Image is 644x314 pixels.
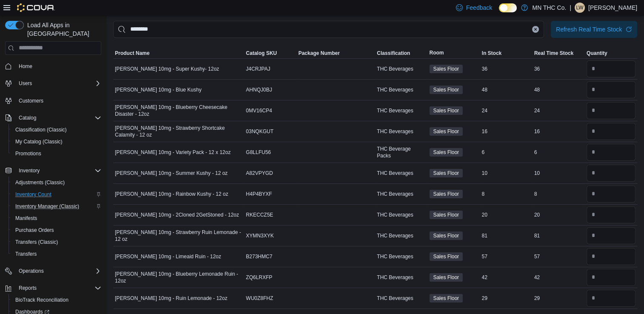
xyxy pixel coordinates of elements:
span: Sales Floor [429,190,463,198]
span: [PERSON_NAME] 10mg - Ruin Lemonade - 12oz [115,295,227,302]
span: [PERSON_NAME] 10mg - Rainbow Kushy - 12 oz [115,191,228,197]
span: Sales Floor [433,148,459,156]
button: Reports [2,282,105,294]
span: [PERSON_NAME] 10mg - Super Kushy- 12oz [115,66,219,72]
span: J4CRJPAJ [246,66,270,72]
span: Sales Floor [429,148,463,157]
span: Inventory Manager (Classic) [15,203,79,210]
button: Catalog [15,113,40,123]
span: Promotions [12,148,101,159]
span: Operations [15,266,101,276]
button: Package Number [297,48,375,58]
span: Sales Floor [429,294,463,303]
span: Users [19,80,32,87]
a: Transfers [12,249,40,259]
span: Load All Apps in [GEOGRAPHIC_DATA] [24,21,101,38]
span: BioTrack Reconciliation [12,295,101,305]
button: Classification [375,48,427,58]
span: Purchase Orders [12,225,101,235]
span: Home [15,61,101,71]
span: Sales Floor [429,273,463,282]
span: Quantity [587,50,607,57]
img: Cova [17,3,55,12]
div: 57 [532,251,585,262]
span: In Stock [482,50,502,57]
span: A82VPYGD [246,170,273,177]
span: G8LLFU56 [246,149,271,156]
span: 03NQKGUT [246,128,274,135]
div: 10 [532,168,585,178]
button: Operations [15,266,47,276]
input: Dark Mode [499,3,517,12]
input: This is a search bar. After typing your query, hit enter to filter the results lower in the page. [113,21,544,38]
button: Promotions [9,148,105,160]
span: Sales Floor [429,252,463,261]
span: AHNQJ0BJ [246,86,272,93]
div: 6 [532,147,585,157]
div: 81 [480,231,532,241]
span: Sales Floor [433,128,459,135]
span: Manifests [15,215,37,222]
button: Manifests [9,212,105,224]
span: Sales Floor [433,294,459,302]
button: Clear input [532,26,539,33]
span: Home [19,63,32,70]
span: [PERSON_NAME] 10mg - Strawberry Shortcake Calamity - 12 oz [115,125,243,138]
button: Inventory Count [9,188,105,200]
div: 10 [480,168,532,178]
span: THC Beverages [377,191,413,197]
button: Users [15,78,35,88]
span: THC Beverages [377,107,413,114]
button: Users [2,77,105,89]
div: 24 [480,106,532,116]
span: Transfers [15,251,37,257]
span: Feedback [466,3,492,12]
span: Real Time Stock [534,50,573,57]
span: Classification [377,50,410,57]
div: 29 [532,293,585,303]
span: Sales Floor [433,190,459,198]
span: Sales Floor [433,274,459,281]
div: 8 [480,189,532,199]
span: Catalog [19,114,36,121]
span: Operations [19,268,44,274]
button: Customers [2,94,105,107]
span: Sales Floor [429,106,463,115]
span: Sales Floor [433,107,459,114]
div: Leah Williamette [575,3,585,13]
p: MN THC Co. [532,3,566,13]
span: Product Name [115,50,149,57]
span: THC Beverages [377,86,413,93]
span: Classification (Classic) [15,126,67,133]
span: Sales Floor [429,65,463,73]
div: 20 [480,210,532,220]
span: THC Beverages [377,128,413,135]
span: THC Beverages [377,232,413,239]
span: [PERSON_NAME] 10mg - Variety Pack - 12 x 12oz [115,149,231,156]
button: Refresh Real Time Stock [551,21,637,38]
span: [PERSON_NAME] 10mg - Summer Kushy - 12 oz [115,170,228,177]
a: Inventory Manager (Classic) [12,201,83,211]
span: THC Beverages [377,295,413,302]
div: 48 [532,85,585,95]
a: Classification (Classic) [12,125,70,135]
span: My Catalog (Classic) [12,137,101,147]
a: Promotions [12,148,45,159]
span: H4P4BYXF [246,191,272,197]
span: Purchase Orders [15,227,54,234]
button: Inventory [2,165,105,177]
div: 8 [532,189,585,199]
p: | [570,3,571,13]
span: Inventory Count [15,191,52,198]
span: [PERSON_NAME] 10mg - Blueberry Lemonade Ruin - 12oz [115,271,243,284]
span: Sales Floor [433,253,459,260]
span: Dark Mode [499,12,499,13]
span: [PERSON_NAME] 10mg - 2Cloned 2GetStoned - 12oz [115,211,239,218]
span: Inventory Count [12,189,101,200]
div: 48 [480,85,532,95]
span: 0MV16CP4 [246,107,272,114]
span: Adjustments (Classic) [15,179,65,186]
div: 20 [532,210,585,220]
button: Purchase Orders [9,224,105,236]
span: [PERSON_NAME] 10mg - Strawberry Ruin Lemonade - 12 oz [115,229,243,243]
